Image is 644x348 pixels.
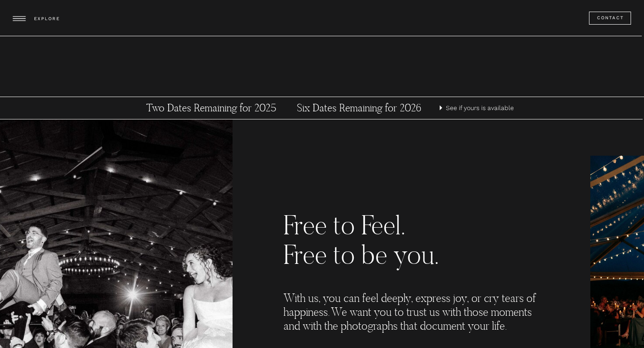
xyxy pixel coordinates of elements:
[284,291,541,338] h3: With us, you can feel deeply, express joy, or cry tears of happiness. We want you to trust us wit...
[284,211,541,285] h3: Free to Feel. Free to be you.
[34,15,62,23] h3: EXPLORE
[597,14,625,22] a: Contact
[128,102,294,115] a: Two Dates Remaining for 2025
[276,102,442,115] a: Six Dates Remaining for 2026
[446,102,516,114] a: See if yours is available
[383,5,569,19] a: See if your date is available here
